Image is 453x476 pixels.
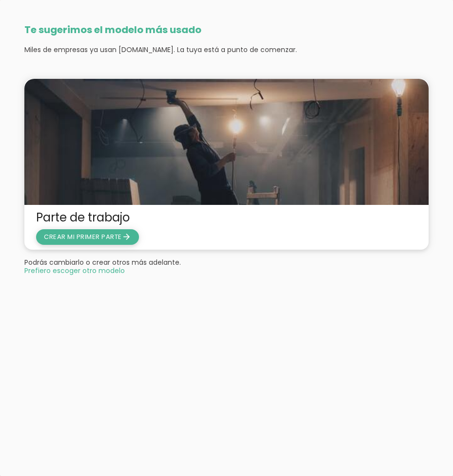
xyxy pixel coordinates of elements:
p: Miles de empresas ya usan [DOMAIN_NAME]. La tuya está a punto de comenzar. [24,45,429,55]
img: partediariooperario.jpg [24,79,429,205]
h3: Te sugerimos el modelo más usado [24,24,429,35]
span: Podrás cambiarlo o crear otros más adelante. [24,257,181,267]
span: CREAR MI PRIMER PARTE [44,232,131,241]
span: Parte de trabajo [36,210,417,225]
i: arrow_forward [122,229,131,245]
span: Close [24,267,125,274]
